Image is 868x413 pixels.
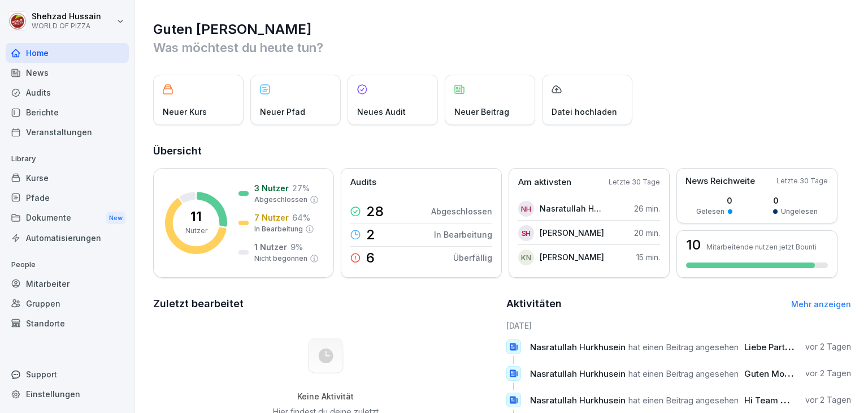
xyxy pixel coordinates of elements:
[6,63,129,83] a: News
[434,229,492,240] p: In Bearbeitung
[6,102,129,122] a: Berichte
[518,225,534,241] div: SH
[6,208,129,229] a: DokumenteNew
[6,208,129,229] div: Dokumente
[6,294,129,313] a: Gruppen
[254,182,289,194] p: 3 Nutzer
[781,206,818,217] p: Ungelesen
[696,195,732,206] p: 0
[6,274,129,294] a: Mitarbeiter
[254,241,287,253] p: 1 Nutzer
[530,395,626,406] span: Nasratullah Hurkhusein
[254,212,289,223] p: 7 Nutzer
[32,22,101,30] p: WORLD OF PIZZA
[540,251,604,263] p: [PERSON_NAME]
[350,176,376,189] p: Audits
[805,368,851,379] p: vor 2 Tagen
[153,296,498,312] h2: Zuletzt bearbeitet
[6,188,129,208] a: Pfade
[357,106,406,118] p: Neues Audit
[776,176,828,186] p: Letzte 30 Tage
[552,106,617,118] p: Datei hochladen
[254,253,307,264] p: Nicht begonnen
[290,241,303,253] p: 9 %
[453,252,492,264] p: Überfällig
[696,206,724,217] p: Gelesen
[366,205,384,218] p: 28
[6,168,129,188] a: Kurse
[6,364,129,384] div: Support
[530,342,626,352] span: Nasratullah Hurkhusein
[773,195,818,206] p: 0
[366,251,375,265] p: 6
[791,299,851,309] a: Mehr anzeigen
[6,384,129,404] a: Einstellungen
[260,106,305,118] p: Neuer Pfad
[609,177,660,187] p: Letzte 30 Tage
[190,210,202,223] p: 11
[6,256,129,274] p: People
[634,227,660,239] p: 20 min.
[540,203,605,214] p: Nasratullah Hurkhusein
[530,368,626,379] span: Nasratullah Hurkhusein
[540,227,604,239] p: [PERSON_NAME]
[254,224,303,234] p: In Bearbeitung
[706,243,817,251] p: Mitarbeitende nutzen jetzt Bounti
[153,38,851,57] p: Was möchtest du heute tun?
[506,320,852,332] h6: [DATE]
[6,228,129,248] a: Automatisierungen
[32,12,101,21] p: Shehzad Hussain
[628,342,739,352] span: hat einen Beitrag angesehen
[454,106,509,118] p: Neuer Beitrag
[6,83,129,102] a: Audits
[106,212,125,225] div: New
[518,176,571,189] p: Am aktivsten
[628,368,739,379] span: hat einen Beitrag angesehen
[6,313,129,333] a: Standorte
[185,226,207,236] p: Nutzer
[805,341,851,352] p: vor 2 Tagen
[518,249,534,265] div: KN
[366,228,375,242] p: 2
[506,296,562,312] h2: Aktivitäten
[153,143,851,159] h2: Übersicht
[6,150,129,168] p: Library
[254,195,307,205] p: Abgeschlossen
[805,394,851,406] p: vor 2 Tagen
[6,122,129,142] a: Veranstaltungen
[163,106,207,118] p: Neuer Kurs
[686,238,701,252] h3: 10
[685,175,755,188] p: News Reichweite
[636,251,660,263] p: 15 min.
[634,203,660,214] p: 26 min.
[292,212,310,223] p: 64 %
[628,395,739,406] span: hat einen Beitrag angesehen
[153,20,851,38] h1: Guten [PERSON_NAME]
[431,205,492,217] p: Abgeschlossen
[518,201,534,217] div: NH
[292,182,310,194] p: 27 %
[6,43,129,63] a: Home
[268,392,383,402] h5: Keine Aktivität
